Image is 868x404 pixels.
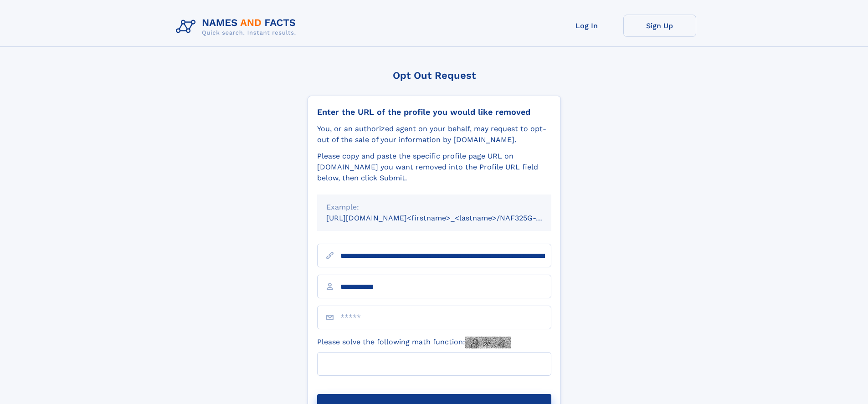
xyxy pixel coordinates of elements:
div: Opt Out Request [308,70,561,81]
div: Example: [326,202,542,213]
a: Sign Up [623,15,696,37]
label: Please solve the following math function: [317,337,511,348]
div: Enter the URL of the profile you would like removed [317,107,551,117]
img: Logo Names and Facts [172,15,303,39]
small: [URL][DOMAIN_NAME]<firstname>_<lastname>/NAF325G-xxxxxxxx [326,214,569,222]
div: You, or an authorized agent on your behalf, may request to opt-out of the sale of your informatio... [317,123,551,145]
a: Log In [550,15,623,37]
div: Please copy and paste the specific profile page URL on [DOMAIN_NAME] you want removed into the Pr... [317,151,551,184]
